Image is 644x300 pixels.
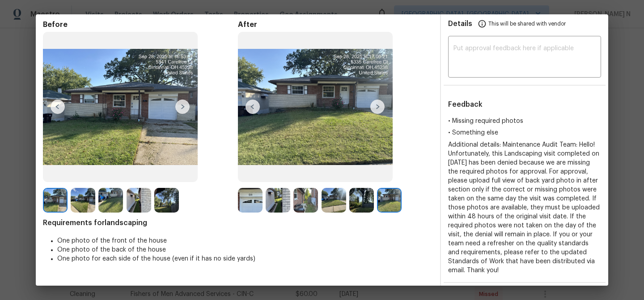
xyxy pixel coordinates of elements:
[488,13,566,35] span: This will be shared with vendor
[175,100,190,114] img: right-chevron-button-url
[57,236,433,245] li: One photo of the front of the house
[448,13,472,35] span: Details
[43,20,238,29] span: Before
[51,100,65,114] img: left-chevron-button-url
[246,100,260,114] img: left-chevron-button-url
[448,101,483,108] span: Feedback
[43,218,433,227] span: Requirements for landscaping
[370,100,385,114] img: right-chevron-button-url
[448,118,523,124] span: • Missing required photos
[448,130,498,136] span: • Something else
[57,245,433,254] li: One photo of the back of the house
[448,142,600,274] span: Additional details: Maintenance Audit Team: Hello! Unfortunately, this Landscaping visit complete...
[57,254,433,263] li: One photo for each side of the house (even if it has no side yards)
[238,20,433,29] span: After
